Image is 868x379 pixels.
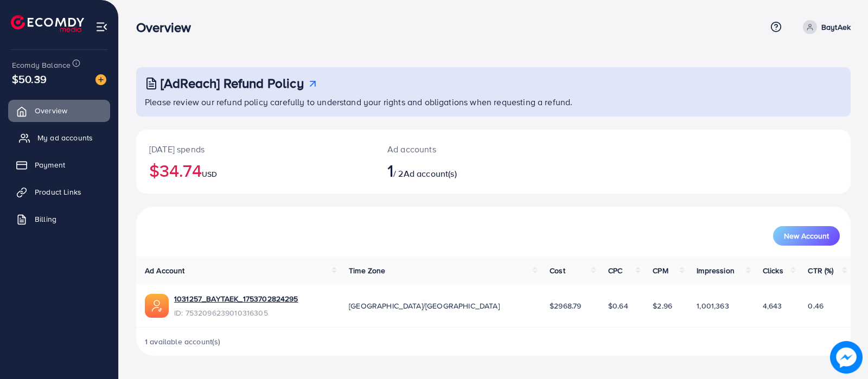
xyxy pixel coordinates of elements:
span: $2.96 [653,300,672,311]
span: Billing [35,214,56,224]
a: My ad accounts [8,127,110,149]
a: Payment [8,154,110,176]
span: $0.64 [608,300,628,311]
p: Ad accounts [387,143,540,156]
p: [DATE] spends [149,143,361,156]
p: Please review our refund policy carefully to understand your rights and obligations when requesti... [145,95,844,108]
span: ID: 7532096239010316305 [174,307,298,318]
span: Time Zone [349,265,385,276]
span: 1 [387,158,393,183]
img: image [95,74,106,85]
span: 1,001,363 [697,300,729,311]
span: Ecomdy Balance [12,60,71,70]
a: Overview [8,100,110,121]
a: BaytAek [799,20,851,34]
span: Overview [35,105,67,116]
span: 4,643 [763,300,782,311]
span: CPM [653,265,668,276]
span: 1 available account(s) [145,336,221,347]
span: Cost [550,265,565,276]
span: New Account [784,232,829,240]
a: Billing [8,208,110,230]
p: BaytAek [821,21,851,34]
span: $50.39 [12,71,47,87]
h2: $34.74 [149,160,361,181]
span: Payment [35,159,65,170]
h3: Overview [136,20,200,35]
span: [GEOGRAPHIC_DATA]/[GEOGRAPHIC_DATA] [349,300,500,311]
a: 1031257_BAYTAEK_1753702824295 [174,293,298,304]
span: CTR (%) [808,265,833,276]
a: Product Links [8,181,110,203]
span: Clicks [763,265,783,276]
span: Product Links [35,187,81,197]
span: CPC [608,265,622,276]
span: USD [202,169,217,179]
span: $2968.79 [550,300,581,311]
span: My ad accounts [37,132,93,143]
span: Ad account(s) [404,168,457,179]
h2: / 2 [387,160,540,181]
span: Ad Account [145,265,185,276]
button: New Account [773,226,840,246]
img: image [830,341,863,374]
img: logo [11,15,84,32]
span: Impression [697,265,735,276]
h3: [AdReach] Refund Policy [161,75,304,91]
img: ic-ads-acc.e4c84228.svg [145,294,169,318]
span: 0.46 [808,300,824,311]
img: menu [95,21,108,33]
